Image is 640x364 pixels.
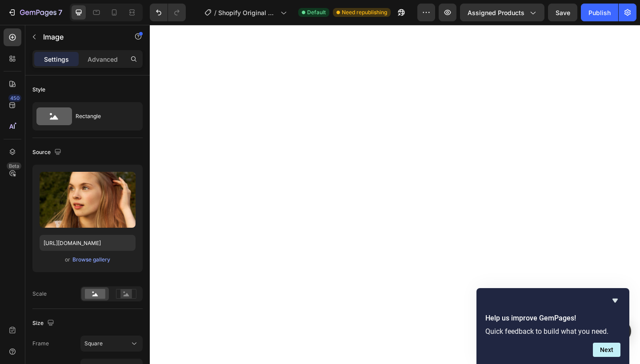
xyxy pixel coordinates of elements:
div: Style [32,86,45,94]
button: 7 [4,4,66,21]
button: Square [80,336,143,352]
img: preview-image [40,172,136,228]
button: Hide survey [610,295,620,306]
p: Advanced [88,55,118,64]
span: or [65,254,70,265]
div: Undo/Redo [150,4,186,21]
div: 450 [8,95,21,102]
div: Size [32,317,56,329]
button: Browse gallery [72,255,111,264]
button: Next question [593,343,620,357]
div: Browse gallery [72,256,110,264]
span: Shopify Original Product Template [218,8,277,17]
p: Image [43,32,119,42]
input: https://example.com/image.jpg [40,235,136,251]
span: Need republishing [342,8,387,16]
p: 7 [58,7,62,18]
label: Frame [32,340,49,348]
button: Save [548,4,577,21]
div: Scale [32,290,47,298]
div: Source [32,146,63,158]
span: Default [307,8,326,16]
span: Square [84,340,103,348]
div: Publish [588,8,611,17]
iframe: Design area [150,25,640,364]
span: / [214,8,216,17]
span: Save [556,9,570,16]
h2: Help us improve GemPages! [485,313,620,324]
button: Assigned Products [460,4,544,21]
div: Help us improve GemPages! [485,295,620,357]
span: Assigned Products [468,8,524,17]
div: Beta [7,162,21,170]
p: Settings [44,55,69,64]
button: Publish [581,4,618,21]
p: Quick feedback to build what you need. [485,327,620,336]
div: Rectangle [76,106,130,127]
